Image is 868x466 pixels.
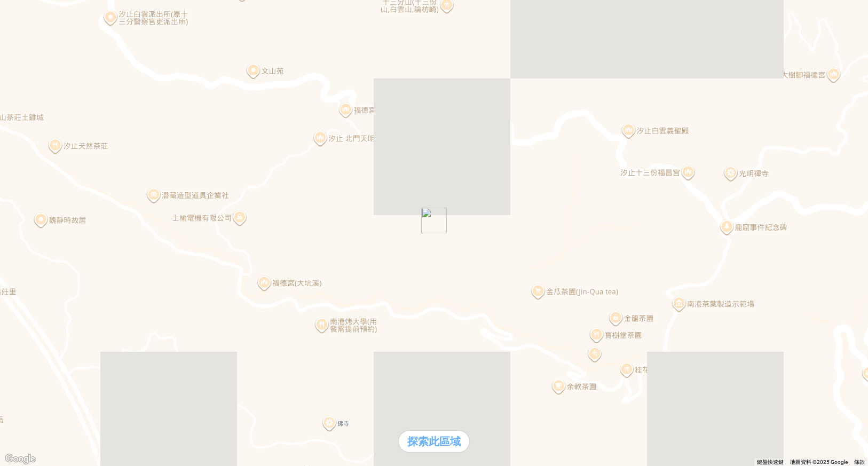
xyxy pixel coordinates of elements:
[3,452,38,466] img: Google
[399,431,469,452] div: 探索此區域
[757,459,784,466] button: 鍵盤快速鍵
[790,459,848,465] span: 地圖資料 ©2025 Google
[3,452,38,466] a: 在 Google 地圖上開啟這個區域 (開啟新視窗)
[854,459,865,465] a: 條款 (在新分頁中開啟)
